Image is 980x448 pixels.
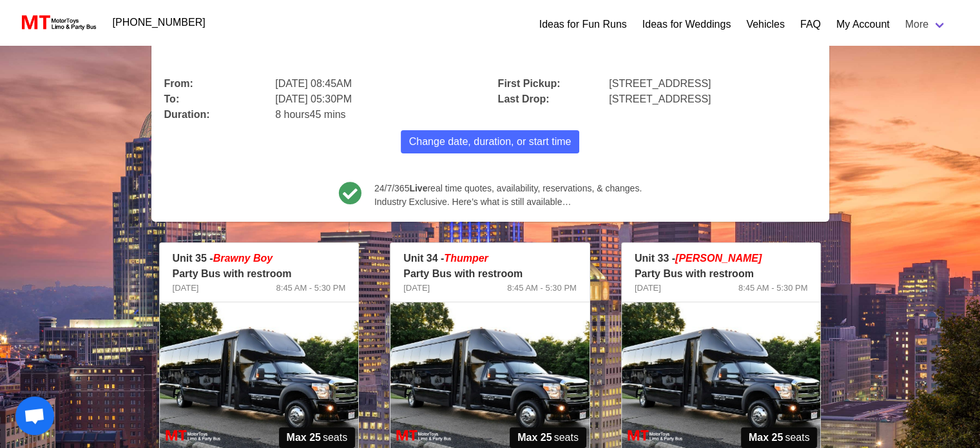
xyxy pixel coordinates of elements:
a: More [898,12,954,37]
strong: Max 25 [287,430,321,445]
span: 8:45 AM - 5:30 PM [738,282,808,295]
div: [DATE] 05:30PM [267,84,490,107]
b: From: [164,78,193,89]
span: Change date, duration, or start time [409,134,572,150]
a: Ideas for Weddings [642,17,731,32]
strong: Max 25 [517,430,552,445]
span: seats [510,427,586,448]
b: Live [409,183,427,193]
div: [DATE] 08:45AM [267,68,490,92]
em: Thumper [444,253,488,264]
p: Party Bus with restroom [173,266,346,282]
p: Unit 34 - [403,251,577,266]
b: Last Drop: [498,93,550,104]
button: Change date, duration, or start time [401,130,580,153]
span: [DATE] [173,282,199,295]
em: Brawny Boy [213,253,273,264]
a: Ideas for Fun Runs [539,17,627,32]
div: [STREET_ADDRESS] [601,84,823,107]
a: FAQ [800,17,821,32]
span: 8:45 AM - 5:30 PM [507,282,577,295]
p: Party Bus with restroom [403,266,577,282]
a: My Account [836,17,890,32]
span: [DATE] [635,282,661,295]
img: MotorToys Logo [18,14,97,32]
span: 8:45 AM - 5:30 PM [276,282,345,295]
em: [PERSON_NAME] [675,253,762,264]
p: Party Bus with restroom [635,266,808,282]
a: [PHONE_NUMBER] [105,10,213,35]
span: seats [279,427,356,448]
b: Duration: [164,109,210,120]
span: seats [741,427,818,448]
b: First Pickup: [498,78,561,89]
div: [STREET_ADDRESS] [601,68,823,92]
span: 45 mins [310,109,346,120]
span: 24/7/365 real time quotes, availability, reservations, & changes. [374,182,642,195]
span: Industry Exclusive. Here’s what is still available… [374,195,642,209]
p: Unit 33 - [635,251,808,266]
div: 8 hours [267,99,490,122]
strong: Max 25 [749,430,783,445]
a: Open chat [15,396,54,435]
p: Unit 35 - [173,251,346,266]
b: To: [164,93,180,104]
a: Vehicles [746,17,785,32]
span: [DATE] [403,282,430,295]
